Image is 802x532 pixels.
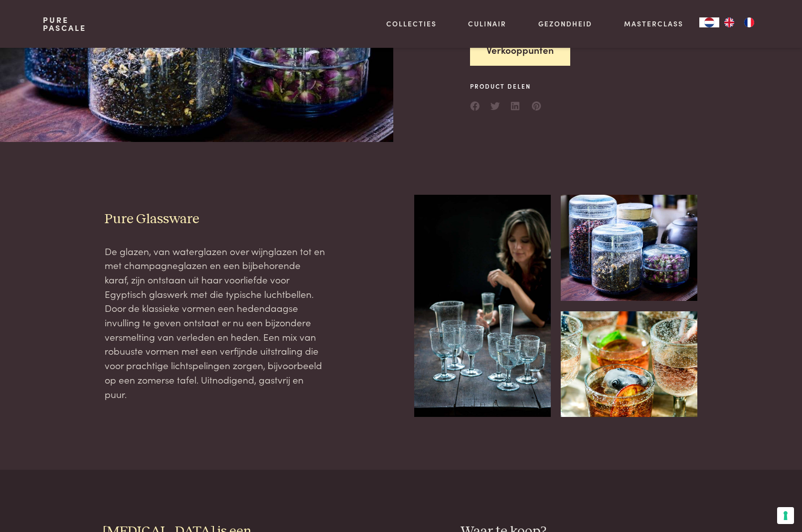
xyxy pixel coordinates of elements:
[470,35,570,66] a: Verkooppunten
[699,17,759,27] aside: Language selected: Nederlands
[719,17,739,27] a: EN
[470,82,542,91] span: Product delen
[386,18,437,29] a: Collecties
[468,18,506,29] a: Culinair
[538,18,592,29] a: Gezondheid
[105,211,325,228] h3: Pure Glassware
[739,17,759,27] a: FR
[699,17,719,27] div: Language
[105,244,325,401] p: De glazen, van waterglazen over wijnglazen tot en met champagneglazen en een bijbehorende karaf, ...
[561,311,697,417] img: pure-pascale-naessens-_DSC2406
[699,17,719,27] a: NL
[561,195,697,300] img: pascale-naessens-inspiratie-Glazen-opbergpotten-PureSerax-houten-snijplank-PureSerax
[43,16,86,32] a: PurePascale
[777,507,794,524] button: Uw voorkeuren voor toestemming voor trackingtechnologieën
[719,17,759,27] ul: Language list
[414,195,551,417] img: serax-pure-pascale-naessens-_DSC8844-2
[624,18,683,29] a: Masterclass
